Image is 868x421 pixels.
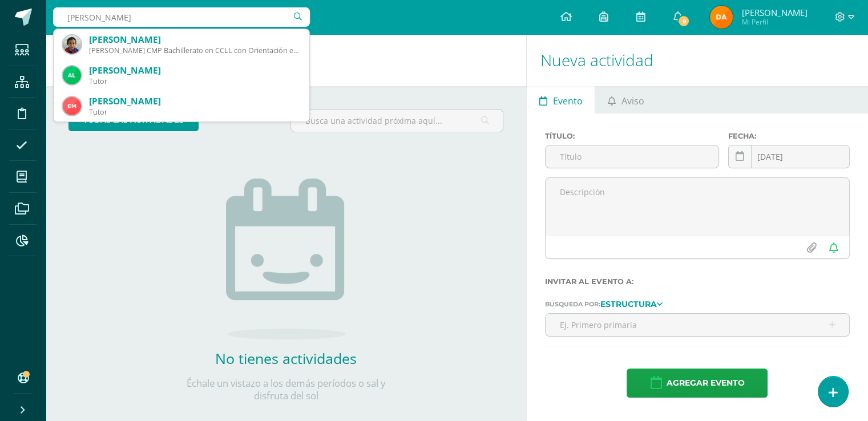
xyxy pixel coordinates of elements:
div: Tutor [89,76,300,86]
input: Busca una actividad próxima aquí... [291,110,503,132]
div: [PERSON_NAME] [89,34,300,46]
label: Invitar al evento a: [545,277,850,286]
img: no_activities.png [226,179,346,339]
label: Título: [545,132,719,140]
p: Échale un vistazo a los demás períodos o sal y disfruta del sol [172,377,400,402]
span: Mi Perfil [741,17,807,27]
a: Evento [527,86,595,114]
a: Estructura [600,299,663,307]
button: Agregar evento [627,369,768,398]
h2: No tienes actividades [172,349,400,368]
span: Evento [553,87,583,115]
h1: Nueva actividad [540,34,854,86]
label: Fecha: [728,132,850,140]
a: Aviso [595,86,656,114]
input: Busca un usuario... [53,7,310,27]
input: Ej. Primero primaria [546,314,849,336]
input: Título [546,145,718,168]
div: Tutor [89,107,300,117]
strong: Estructura [600,299,657,309]
img: 4014a24e9118108b1be9ec52714784d9.png [63,35,81,54]
span: 9 [677,15,690,27]
span: Búsqueda por: [545,300,600,308]
div: [PERSON_NAME] [89,64,300,76]
span: [PERSON_NAME] [741,7,807,18]
img: 44b2026c8ef7f2cebbbd08f8e4e4ca30.png [63,66,81,84]
span: Agregar evento [666,369,744,397]
div: [PERSON_NAME] [89,95,300,107]
img: 82a5943632aca8211823fb2e9800a6c1.png [710,6,733,29]
div: [PERSON_NAME] CMP Bachillerato en CCLL con Orientación en Computación 22ECM01 [89,46,300,55]
span: Aviso [621,87,644,115]
input: Fecha de entrega [729,145,849,168]
img: 159aa1ea78c3ddf7e79b30537be2390c.png [63,97,81,115]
